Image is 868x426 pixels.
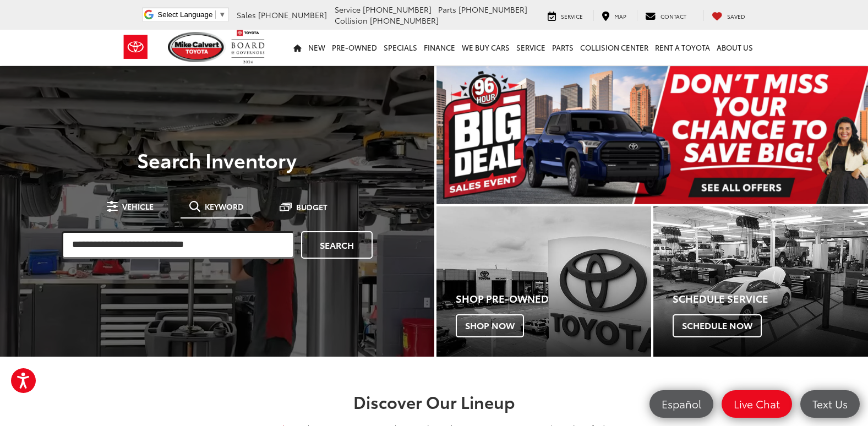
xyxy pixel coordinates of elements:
a: Service [539,10,591,21]
span: Saved [727,12,745,20]
span: Sales [237,9,256,20]
a: My Saved Vehicles [703,10,754,21]
span: Live Chat [728,397,785,411]
span: Map [614,12,626,20]
a: Service [513,30,549,65]
div: Toyota [436,206,651,357]
span: Service [561,12,583,20]
span: Text Us [807,397,853,411]
span: Budget [296,203,327,211]
span: Español [656,397,707,411]
a: WE BUY CARS [458,30,513,65]
span: [PHONE_NUMBER] [258,9,327,20]
span: Keyword [205,203,244,210]
span: [PHONE_NUMBER] [370,15,439,26]
span: Collision [335,15,368,26]
img: Toyota [115,29,156,65]
span: Schedule Now [673,314,762,337]
span: Vehicle [122,203,154,210]
a: Parts [549,30,577,65]
a: Español [649,390,713,418]
a: Search [301,231,373,259]
a: Collision Center [577,30,652,65]
h4: Shop Pre-Owned [456,293,651,304]
span: ▼ [219,10,226,19]
h2: Discover Our Lineup [46,392,822,411]
span: [PHONE_NUMBER] [458,4,527,15]
a: Schedule Service Schedule Now [653,206,868,357]
img: Mike Calvert Toyota [168,32,226,62]
a: Specials [380,30,421,65]
a: Contact [637,10,695,21]
a: Home [290,30,305,65]
a: Finance [421,30,458,65]
span: [PHONE_NUMBER] [363,4,432,15]
a: Pre-Owned [329,30,380,65]
a: Rent a Toyota [652,30,713,65]
span: Contact [660,12,686,20]
div: Toyota [653,206,868,357]
a: New [305,30,329,65]
a: Select Language​ [157,10,226,19]
h4: Schedule Service [673,293,868,304]
a: Map [593,10,635,21]
span: Service [335,4,361,15]
a: Text Us [800,390,860,418]
span: Shop Now [456,314,524,337]
a: About Us [713,30,756,65]
a: Shop Pre-Owned Shop Now [436,206,651,357]
a: Live Chat [722,390,792,418]
span: Select Language [157,10,212,19]
h3: Search Inventory [46,149,388,171]
span: Parts [438,4,456,15]
span: ​ [215,10,216,19]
